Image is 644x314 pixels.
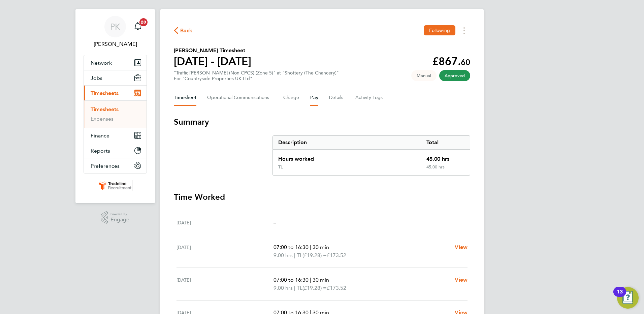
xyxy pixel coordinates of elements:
[91,106,119,113] a: Timesheets
[91,163,120,169] span: Preferences
[421,136,470,149] div: Total
[91,116,114,122] a: Expenses
[313,244,329,250] span: 30 min
[329,90,345,106] button: Details
[294,285,295,291] span: |
[91,148,110,154] span: Reports
[101,211,130,224] a: Powered byEngage
[424,25,455,35] button: Following
[272,135,470,176] div: Summary
[84,40,147,48] span: Patrick Knight
[297,284,302,292] span: TL
[273,244,309,250] span: 07:00 to 16:30
[302,285,327,291] span: (£19.28) =
[174,46,251,55] h2: [PERSON_NAME] Timesheet
[91,90,119,96] span: Timesheets
[617,292,623,301] div: 13
[411,70,437,81] span: This timesheet was manually created.
[139,18,148,26] span: 20
[273,277,309,283] span: 07:00 to 16:30
[176,219,273,227] div: [DATE]
[461,57,470,67] span: 60
[355,90,384,106] button: Activity Logs
[174,76,339,82] div: For "Countryside Properties UK Ltd"
[176,276,273,292] div: [DATE]
[174,192,470,202] h3: Time Worked
[273,252,293,258] span: 9.00 hrs
[174,26,193,35] button: Back
[84,16,147,48] a: PK[PERSON_NAME]
[110,217,129,223] span: Engage
[207,90,272,106] button: Operational Communications
[421,164,470,175] div: 45.00 hrs
[131,16,144,37] a: 20
[273,219,276,226] span: –
[84,70,147,85] button: Jobs
[294,252,295,258] span: |
[174,117,470,127] h3: Summary
[302,252,327,258] span: (£19.28) =
[84,55,147,70] button: Network
[283,90,299,106] button: Charge
[84,143,147,158] button: Reports
[174,90,196,106] button: Timesheet
[84,100,147,128] div: Timesheets
[327,285,346,291] span: £173.52
[110,22,120,31] span: PK
[84,180,147,191] a: Go to home page
[174,55,251,68] h1: [DATE] - [DATE]
[91,132,109,139] span: Finance
[91,75,102,81] span: Jobs
[110,211,129,217] span: Powered by
[310,277,311,283] span: |
[455,277,468,283] span: View
[297,251,302,259] span: TL
[439,70,470,81] span: This timesheet has been approved.
[327,252,346,258] span: £173.52
[84,86,147,100] button: Timesheets
[455,276,468,284] a: View
[273,136,421,149] div: Description
[432,55,470,68] app-decimal: £867.
[458,25,470,36] button: Timesheets Menu
[421,150,470,164] div: 45.00 hrs
[91,60,112,66] span: Network
[98,180,133,191] img: tradelinerecruitment-logo-retina.png
[313,277,329,283] span: 30 min
[455,244,468,250] span: View
[617,287,639,309] button: Open Resource Center, 13 new notifications
[84,128,147,143] button: Finance
[273,150,421,164] div: Hours worked
[429,27,450,33] span: Following
[180,27,193,35] span: Back
[455,243,468,251] a: View
[174,70,339,82] div: "Traffic [PERSON_NAME] (Non CPCS) (Zone 5)" at "Shottery (The Chancery)"
[84,158,147,173] button: Preferences
[75,9,155,203] nav: Main navigation
[176,243,273,259] div: [DATE]
[310,244,311,250] span: |
[278,164,283,170] div: TL
[310,90,318,106] button: Pay
[273,285,293,291] span: 9.00 hrs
